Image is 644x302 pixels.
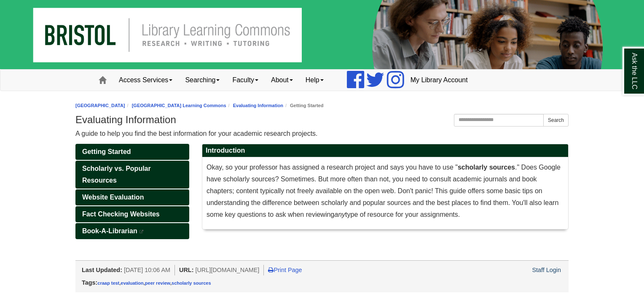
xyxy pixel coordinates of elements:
a: Print Page [268,267,302,273]
button: Search [543,114,569,127]
a: Access Services [113,70,179,91]
span: Getting Started [82,148,131,155]
a: craap test [97,280,119,286]
i: This link opens in a new window [139,230,144,234]
a: [GEOGRAPHIC_DATA] [75,103,125,108]
h2: Introduction [202,144,568,157]
span: Website Evaluation [82,194,144,201]
span: Book-A-Librarian [82,227,137,235]
a: Faculty [226,70,265,91]
a: evaluation [121,280,143,286]
span: Tags: [82,279,97,286]
a: Searching [179,70,226,91]
h1: Evaluating Information [75,114,569,126]
nav: breadcrumb [75,102,569,110]
li: Getting Started [283,102,324,110]
span: [URL][DOMAIN_NAME] [195,267,259,273]
a: peer review [145,280,170,286]
em: any [334,211,345,218]
span: [DATE] 10:06 AM [124,267,170,273]
a: Fact Checking Websites [75,206,189,222]
div: Guide Pages [75,144,189,239]
a: [GEOGRAPHIC_DATA] Learning Commons [132,103,226,108]
a: My Library Account [404,70,474,91]
span: Last Updated: [82,267,122,273]
span: A guide to help you find the best information for your academic research projects. [75,130,318,137]
strong: scholarly sources [458,164,515,171]
span: Okay, so your professor has assigned a research project and says you have to use " ." Does Google... [207,164,561,218]
a: Book-A-Librarian [75,223,189,239]
span: Fact Checking Websites [82,210,160,218]
a: Getting Started [75,144,189,160]
a: Website Evaluation [75,189,189,205]
a: Help [299,70,330,91]
i: Print Page [268,267,274,273]
a: Evaluating Information [233,103,283,108]
a: Staff Login [532,267,561,273]
a: About [265,70,299,91]
span: , , , [97,280,211,286]
a: Scholarly vs. Popular Resources [75,161,189,189]
a: scholarly sources [172,280,211,286]
span: Scholarly vs. Popular Resources [82,165,151,184]
span: URL: [179,267,193,273]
